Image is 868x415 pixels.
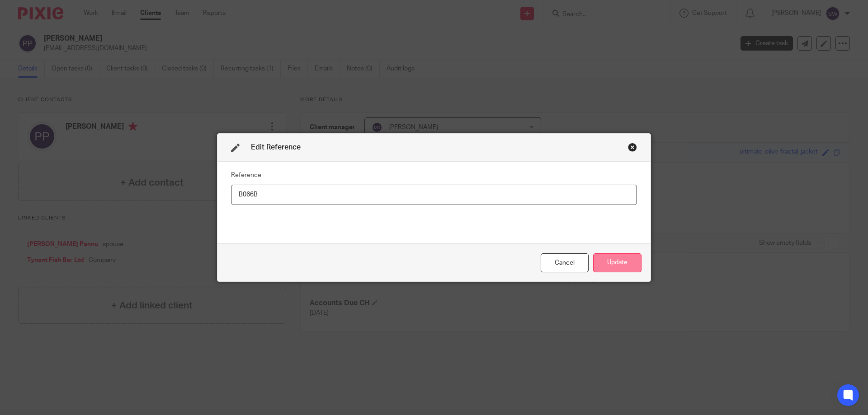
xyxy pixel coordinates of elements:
div: Close this dialog window [628,143,637,152]
div: Close this dialog window [541,253,589,273]
input: Reference [231,185,637,205]
button: Update [593,253,642,273]
span: Edit Reference [251,144,301,151]
label: Reference [231,171,261,180]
